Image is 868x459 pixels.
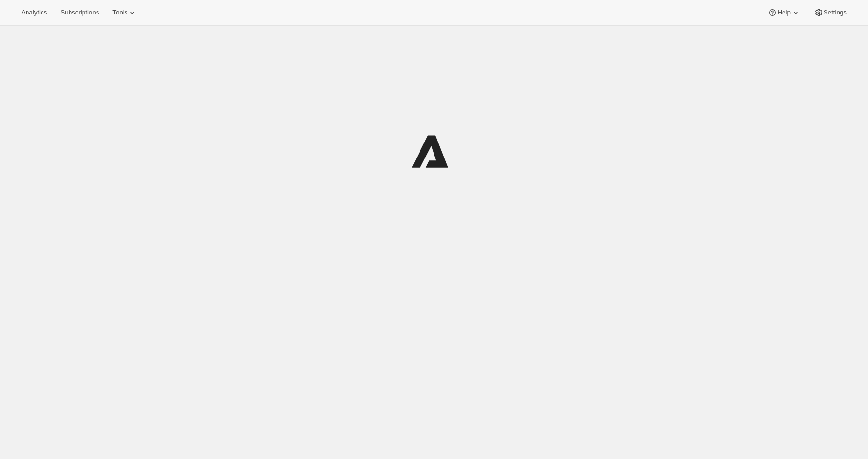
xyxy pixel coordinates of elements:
span: Tools [112,9,127,16]
span: Analytics [21,9,47,16]
span: Subscriptions [60,9,99,16]
button: Subscriptions [55,6,105,19]
button: Settings [808,6,853,19]
button: Tools [107,6,143,19]
span: Help [777,9,790,16]
button: Help [762,6,806,19]
button: Analytics [15,6,53,19]
span: Settings [824,9,847,16]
